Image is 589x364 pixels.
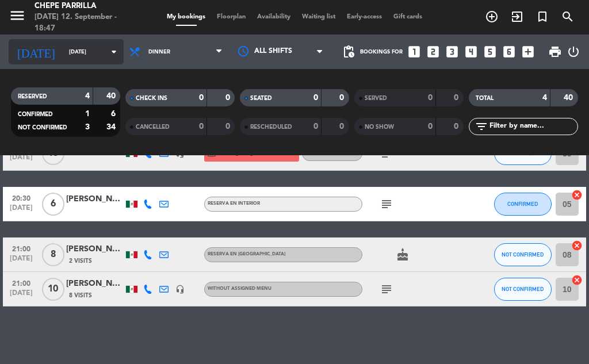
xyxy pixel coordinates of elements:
[313,122,318,131] strong: 0
[485,10,499,24] i: add_circle_outline
[494,278,552,301] button: NOT CONFIRMED
[476,95,494,101] span: TOTAL
[250,124,292,130] span: RESCHEDULED
[305,151,375,155] span: RESERVA EN SALON PRIVADO
[475,120,488,133] i: filter_list
[199,122,204,131] strong: 0
[483,44,498,59] i: looks_5
[464,44,479,59] i: looks_4
[360,49,403,55] span: Bookings for
[106,123,118,131] strong: 34
[18,112,53,117] span: CONFIRMED
[7,289,36,302] span: [DATE]
[428,122,433,131] strong: 0
[136,95,167,101] span: CHECK INS
[564,94,575,102] strong: 40
[521,44,536,59] i: add_box
[536,10,549,24] i: turned_in_not
[445,44,460,59] i: looks_3
[365,95,387,101] span: SERVED
[296,14,341,20] span: Waiting list
[208,201,260,206] span: RESERVA EN INTERIOR
[542,94,547,102] strong: 4
[9,7,26,28] button: menu
[107,45,121,59] i: arrow_drop_down
[161,14,211,20] span: My bookings
[7,154,36,167] span: [DATE]
[571,274,583,286] i: cancel
[7,204,36,217] span: [DATE]
[407,44,422,59] i: looks_one
[365,124,394,130] span: NO SHOW
[7,191,36,204] span: 20:30
[510,10,524,24] i: exit_to_app
[106,92,118,100] strong: 40
[339,122,346,131] strong: 0
[567,35,580,69] div: LOG OUT
[9,40,63,63] i: [DATE]
[35,12,139,34] div: [DATE] 12. September - 18:47
[35,1,139,12] div: Chepe Parrilla
[42,193,64,216] span: 6
[136,124,170,130] span: CANCELLED
[18,125,67,131] span: NOT CONFIRMED
[69,256,92,266] span: 2 Visits
[567,45,580,59] i: power_settings_new
[454,122,461,131] strong: 0
[175,285,185,294] i: headset_mic
[225,94,232,102] strong: 0
[85,123,90,131] strong: 3
[502,44,517,59] i: looks_6
[9,7,26,24] i: menu
[211,14,251,20] span: Floorplan
[494,243,552,266] button: NOT CONFIRMED
[66,277,124,290] div: [PERSON_NAME]
[488,120,577,133] input: Filter by name...
[18,94,47,99] span: RESERVED
[341,14,388,20] span: Early-access
[561,10,575,24] i: search
[250,95,272,101] span: SEATED
[571,240,583,251] i: cancel
[208,252,285,256] span: RESERVA EN [GEOGRAPHIC_DATA]
[494,193,552,216] button: CONFIRMED
[426,44,441,59] i: looks_two
[111,110,118,118] strong: 6
[148,49,170,55] span: Dinner
[42,243,64,266] span: 8
[66,243,124,256] div: [PERSON_NAME]
[208,286,271,291] span: Without assigned menu
[69,291,92,300] span: 8 Visits
[454,94,461,102] strong: 0
[380,282,393,296] i: subject
[85,92,90,100] strong: 4
[380,197,393,211] i: subject
[396,248,410,262] i: cake
[42,278,64,301] span: 10
[502,286,544,292] span: NOT CONFIRMED
[199,94,204,102] strong: 0
[342,45,355,59] span: pending_actions
[548,45,562,59] span: print
[7,242,36,255] span: 21:00
[66,193,124,206] div: [PERSON_NAME]
[339,94,346,102] strong: 0
[7,255,36,268] span: [DATE]
[85,110,90,118] strong: 1
[251,14,296,20] span: Availability
[502,251,544,258] span: NOT CONFIRMED
[571,189,583,201] i: cancel
[225,122,232,131] strong: 0
[7,276,36,289] span: 21:00
[428,94,433,102] strong: 0
[313,94,318,102] strong: 0
[388,14,428,20] span: Gift cards
[507,201,538,207] span: CONFIRMED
